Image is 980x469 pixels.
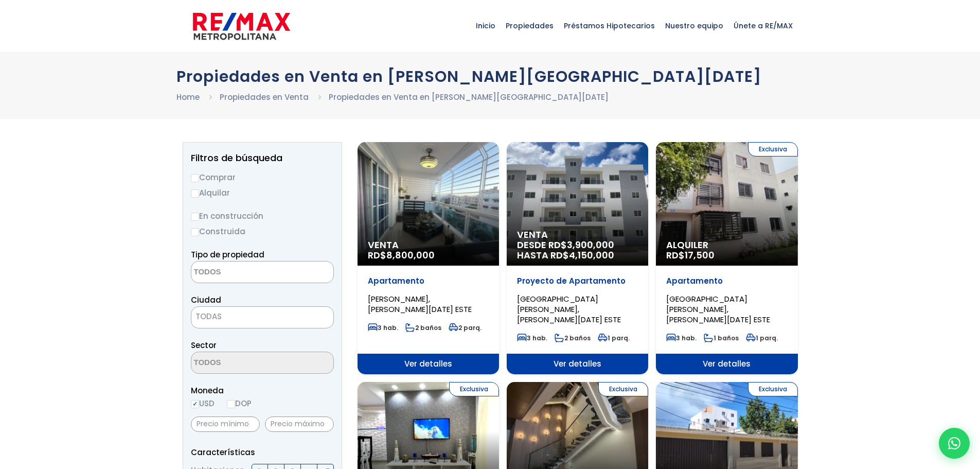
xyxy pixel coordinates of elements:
[507,142,648,374] a: Venta DESDE RD$3,900,000 HASTA RD$4,150,000 Proyecto de Apartamento [GEOGRAPHIC_DATA][PERSON_NAME...
[227,400,235,408] input: DOP
[195,311,222,322] span: TODAS
[191,189,199,198] input: Alquilar
[660,10,728,41] span: Nuestro equipo
[517,334,547,342] span: 3 hab.
[191,249,264,260] span: Tipo de propiedad
[517,230,638,240] span: Venta
[656,142,797,374] a: Exclusiva Alquiler RD$17,500 Apartamento [GEOGRAPHIC_DATA][PERSON_NAME], [PERSON_NAME][DATE] ESTE...
[191,416,260,432] input: Precio mínimo
[748,142,798,157] span: Exclusiva
[191,306,334,328] span: TODAS
[358,354,499,374] span: Ver detalles
[191,309,333,324] span: TODAS
[666,334,697,342] span: 3 hab.
[598,382,648,396] span: Exclusiva
[555,334,591,342] span: 2 baños
[567,238,614,251] span: 3,900,000
[559,10,660,41] span: Préstamos Hipotecarios
[176,92,200,102] a: Home
[358,142,499,374] a: Venta RD$8,800,000 Apartamento [PERSON_NAME], [PERSON_NAME][DATE] ESTE 3 hab. 2 baños 2 parq. Ver...
[191,225,334,238] label: Construida
[728,10,798,41] span: Únete a RE/MAX
[191,210,334,222] label: En construcción
[666,276,787,286] p: Apartamento
[191,262,291,284] textarea: Search
[405,323,441,332] span: 2 baños
[220,92,309,102] a: Propiedades en Venta
[191,340,217,351] span: Sector
[386,249,435,262] span: 8,800,000
[517,240,638,260] span: DESDE RD$
[368,249,435,262] span: RD$
[501,10,559,41] span: Propiedades
[191,446,334,459] p: Características
[265,416,334,432] input: Precio máximo
[746,334,778,342] span: 1 parq.
[227,397,252,410] label: DOP
[517,276,638,286] p: Proyecto de Apartamento
[666,240,787,250] span: Alquiler
[569,249,614,262] span: 4,150,000
[191,397,215,410] label: USD
[368,276,489,286] p: Apartamento
[517,293,621,325] span: [GEOGRAPHIC_DATA][PERSON_NAME], [PERSON_NAME][DATE] ESTE
[191,228,199,236] input: Construida
[666,249,715,262] span: RD$
[471,10,501,41] span: Inicio
[507,354,648,374] span: Ver detalles
[748,382,798,396] span: Exclusiva
[191,153,334,163] h2: Filtros de búsqueda
[191,171,334,184] label: Comprar
[191,186,334,199] label: Alquilar
[176,67,804,85] h1: Propiedades en Venta en [PERSON_NAME][GEOGRAPHIC_DATA][DATE]
[368,323,398,332] span: 3 hab.
[449,382,499,396] span: Exclusiva
[685,249,715,262] span: 17,500
[517,250,638,260] span: HASTA RD$
[368,240,489,250] span: Venta
[368,293,472,315] span: [PERSON_NAME], [PERSON_NAME][DATE] ESTE
[656,354,797,374] span: Ver detalles
[191,294,221,305] span: Ciudad
[191,213,199,221] input: En construcción
[191,400,199,408] input: USD
[193,11,290,42] img: remax-metropolitana-logo
[598,334,630,342] span: 1 parq.
[191,384,334,397] span: Moneda
[449,323,482,332] span: 2 parq.
[666,293,770,325] span: [GEOGRAPHIC_DATA][PERSON_NAME], [PERSON_NAME][DATE] ESTE
[329,91,609,103] li: Propiedades en Venta en [PERSON_NAME][GEOGRAPHIC_DATA][DATE]
[191,174,199,182] input: Comprar
[704,334,739,342] span: 1 baños
[191,352,291,374] textarea: Search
